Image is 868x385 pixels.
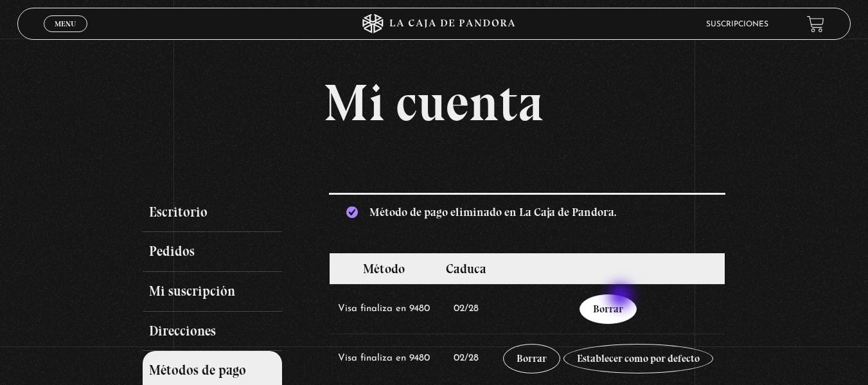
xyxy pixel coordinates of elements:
[330,284,438,334] td: Visa finaliza en 9480
[706,21,768,28] a: Suscripciones
[363,261,405,276] span: Método
[438,284,495,334] td: 02/28
[807,15,824,32] a: View your shopping cart
[143,312,283,352] a: Direcciones
[143,193,283,233] a: Escritorio
[55,20,76,28] span: Menu
[580,294,637,324] a: Borrar
[143,272,283,312] a: Mi suscripción
[329,193,725,229] div: Método de pago eliminado en La Caja de Pandora.
[143,232,283,272] a: Pedidos
[563,344,713,373] a: Establecer como por defecto
[503,344,560,373] a: Borrar
[446,261,486,276] span: Caduca
[438,334,495,383] td: 02/28
[143,77,726,129] h1: Mi cuenta
[50,31,80,40] span: Cerrar
[330,334,438,383] td: Visa finaliza en 9480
